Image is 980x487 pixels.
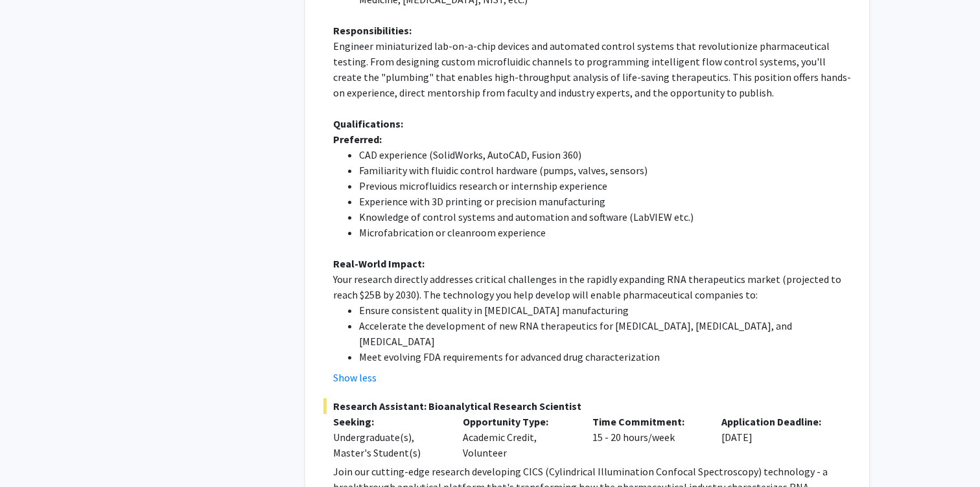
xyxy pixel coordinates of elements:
div: 15 - 20 hours/week [583,414,712,460]
iframe: Chat [10,429,55,477]
div: Academic Credit, Volunteer [453,414,583,460]
strong: Responsibilities: [333,24,412,37]
li: Ensure consistent quality in [MEDICAL_DATA] manufacturing [359,302,851,318]
strong: Real-World Impact: [333,257,425,270]
strong: Preferred: [333,133,382,146]
div: Undergraduate(s), Master's Student(s) [333,429,443,460]
p: Engineer miniaturized lab-on-a-chip devices and automated control systems that revolutionize phar... [333,38,851,100]
li: CAD experience (SolidWorks, AutoCAD, Fusion 360) [359,147,851,163]
p: Application Deadline: [721,414,832,429]
li: Meet evolving FDA requirements for advanced drug characterization [359,349,851,365]
li: Familiarity with fluidic control hardware (pumps, valves, sensors) [359,163,851,178]
strong: Qualifications: [333,117,403,130]
li: Previous microfluidics research or internship experience [359,178,851,194]
p: Your research directly addresses critical challenges in the rapidly expanding RNA therapeutics ma... [333,271,851,302]
p: Time Commitment: [592,414,703,429]
li: Accelerate the development of new RNA therapeutics for [MEDICAL_DATA], [MEDICAL_DATA], and [MEDIC... [359,318,851,349]
li: Experience with 3D printing or precision manufacturing [359,194,851,209]
span: Research Assistant: Bioanalytical Research Scientist [323,398,851,414]
div: [DATE] [712,414,841,460]
p: Opportunity Type: [463,414,573,429]
li: Microfabrication or cleanroom experience [359,225,851,240]
button: Show less [333,370,377,385]
li: Knowledge of control systems and automation and software (LabVIEW etc.) [359,209,851,225]
p: Seeking: [333,414,443,429]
